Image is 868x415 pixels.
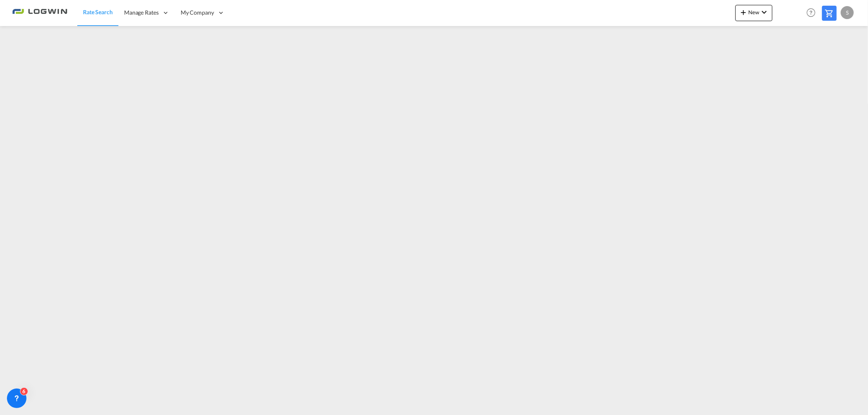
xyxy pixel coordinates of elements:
[12,4,67,22] img: 2761ae10d95411efa20a1f5e0282d2d7.png
[759,7,769,17] md-icon: icon-chevron-down
[124,9,159,17] span: Manage Rates
[735,5,772,21] button: icon-plus 400-fgNewicon-chevron-down
[841,6,854,19] div: S
[739,7,748,17] md-icon: icon-plus 400-fg
[739,9,769,15] span: New
[83,9,113,15] span: Rate Search
[181,9,214,17] span: My Company
[804,6,818,20] span: Help
[804,6,822,20] div: Help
